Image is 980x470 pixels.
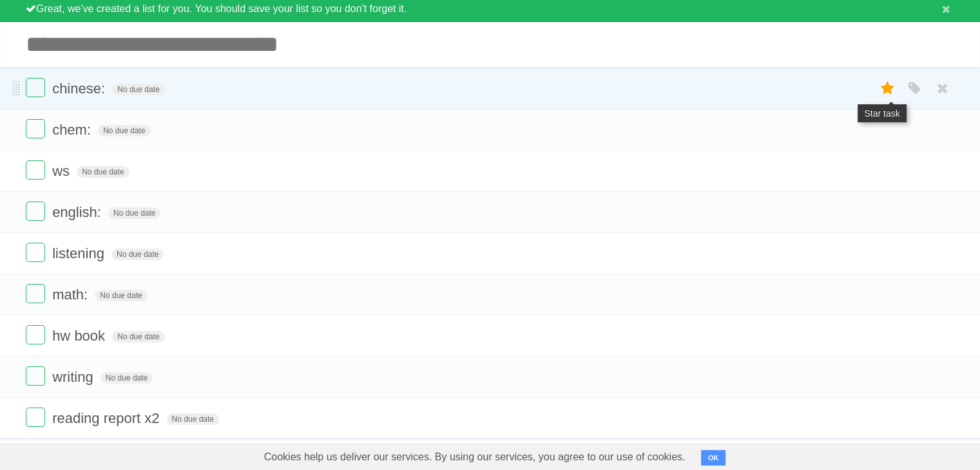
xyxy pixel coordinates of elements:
span: No due date [167,413,219,425]
label: Done [26,202,45,221]
span: No due date [108,207,160,219]
span: No due date [112,331,164,343]
label: Done [26,366,45,386]
label: Done [26,160,45,180]
span: reading report x2 [52,410,162,426]
span: No due date [98,125,150,136]
span: chem: [52,122,94,138]
span: ws [52,163,73,179]
span: hw book [52,328,108,344]
span: No due date [101,372,153,384]
span: No due date [112,84,164,95]
span: math: [52,287,91,303]
label: Done [26,325,45,344]
label: Star task [876,78,900,99]
span: No due date [77,166,129,178]
label: Done [26,284,45,303]
span: writing [52,369,97,385]
span: chinese: [52,80,108,97]
span: No due date [111,249,164,260]
label: Done [26,78,45,97]
span: Cookies help us deliver our services. By using our services, you agree to our use of cookies. [251,444,698,470]
label: Done [26,408,45,427]
label: Done [26,243,45,262]
span: No due date [95,290,147,301]
span: listening [52,245,108,261]
button: OK [701,450,726,465]
span: english: [52,204,104,220]
label: Done [26,119,45,138]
